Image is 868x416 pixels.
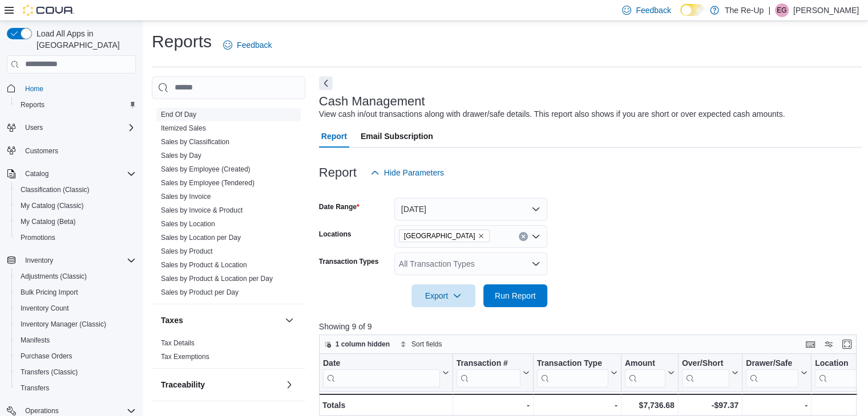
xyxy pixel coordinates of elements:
[11,364,140,380] button: Transfers (Classic)
[16,231,136,244] span: Promotions
[625,358,665,387] div: Amount
[161,247,213,256] span: Sales by Product
[161,219,215,229] span: Sales by Location
[21,144,63,158] a: Customers
[320,337,394,351] button: 1 column hidden
[25,169,49,178] span: Catalog
[161,220,215,228] a: Sales by Location
[682,358,729,369] div: Over/Short
[746,358,798,387] div: Drawer/Safe
[16,98,136,112] span: Reports
[822,337,835,351] button: Display options
[161,275,273,283] a: Sales by Product & Location per Day
[384,167,444,178] span: Hide Parameters
[319,166,357,180] h3: Report
[161,165,251,174] span: Sales by Employee (Created)
[161,379,205,390] h3: Traceability
[418,284,469,307] span: Export
[21,82,48,96] a: Home
[161,137,229,146] span: Sales by Classification
[531,232,540,241] button: Open list of options
[161,206,243,215] span: Sales by Invoice & Product
[16,270,136,283] span: Adjustments (Classic)
[32,28,136,51] span: Load All Apps in [GEOGRAPHIC_DATA]
[16,301,136,315] span: Inventory Count
[21,254,58,267] button: Inventory
[21,201,84,210] span: My Catalog (Classic)
[519,232,528,241] button: Clear input
[456,398,529,412] div: -
[11,284,140,300] button: Bulk Pricing Import
[21,304,69,313] span: Inventory Count
[11,348,140,364] button: Purchase Orders
[21,352,72,361] span: Purchase Orders
[11,316,140,332] button: Inventory Manager (Classic)
[456,358,520,369] div: Transaction #
[161,339,195,347] a: Tax Details
[161,206,243,214] a: Sales by Invoice & Product
[16,317,111,331] a: Inventory Manager (Classic)
[395,337,446,351] button: Sort fields
[161,152,201,160] a: Sales by Day
[411,284,475,307] button: Export
[21,320,106,329] span: Inventory Manager (Classic)
[483,284,547,307] button: Run Report
[11,332,140,348] button: Manifests
[161,192,211,201] span: Sales by Invoice
[161,315,280,326] button: Taxes
[21,121,47,134] button: Users
[21,144,136,158] span: Customers
[456,358,520,387] div: Transaction # URL
[319,230,352,239] label: Locations
[16,231,60,244] a: Promotions
[21,384,49,393] span: Transfers
[161,110,196,119] span: End Of Day
[478,233,485,239] button: Remove Bartlesville from selection in this group
[21,336,50,345] span: Manifests
[161,165,251,173] a: Sales by Employee (Created)
[21,217,76,226] span: My Catalog (Beta)
[16,270,91,283] a: Adjustments (Classic)
[11,97,140,113] button: Reports
[336,340,390,349] span: 1 column hidden
[323,358,440,369] div: Date
[625,398,675,412] div: $7,736.68
[361,125,433,148] span: Email Subscription
[411,340,442,349] span: Sort fields
[21,254,136,267] span: Inventory
[768,3,770,17] p: |
[161,288,239,297] span: Sales by Product per Day
[161,247,213,255] a: Sales by Product
[537,398,617,412] div: -
[161,288,239,296] a: Sales by Product per Day
[21,185,90,194] span: Classification (Classic)
[282,313,296,327] button: Taxes
[319,95,425,108] h3: Cash Management
[537,358,617,387] button: Transaction Type
[161,315,183,326] h3: Taxes
[16,301,74,315] a: Inventory Count
[16,365,82,379] a: Transfers (Classic)
[161,234,241,242] a: Sales by Location per Day
[161,233,241,242] span: Sales by Location per Day
[775,3,789,17] div: Elliot Grunden
[2,166,140,182] button: Catalog
[680,16,681,17] span: Dark Mode
[2,142,140,159] button: Customers
[16,381,136,395] span: Transfers
[625,358,665,369] div: Amount
[23,5,74,16] img: Cova
[2,120,140,136] button: Users
[21,272,87,281] span: Adjustments (Classic)
[161,151,201,160] span: Sales by Day
[319,76,333,90] button: Next
[11,214,140,230] button: My Catalog (Beta)
[25,146,58,156] span: Customers
[21,100,45,109] span: Reports
[25,406,59,415] span: Operations
[366,161,449,184] button: Hide Parameters
[323,358,440,387] div: Date
[161,179,255,187] a: Sales by Employee (Tendered)
[21,233,55,242] span: Promotions
[399,230,490,242] span: Bartlesville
